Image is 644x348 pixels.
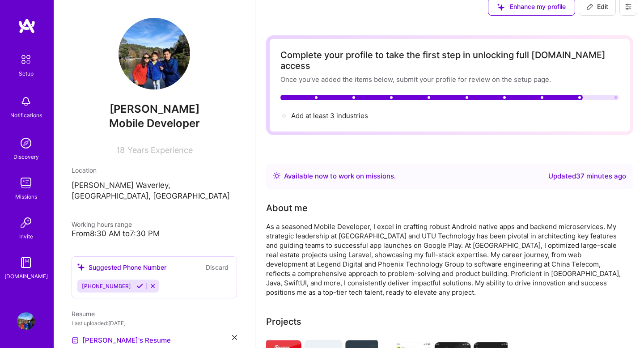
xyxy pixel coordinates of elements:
[72,102,237,116] span: [PERSON_NAME]
[203,262,231,272] button: Discard
[72,318,237,328] div: Last uploaded: [DATE]
[127,145,193,155] span: Years Experience
[280,50,619,71] div: Complete your profile to take the first step in unlocking full [DOMAIN_NAME] access
[77,263,85,271] i: icon SuggestedTeams
[19,69,34,78] div: Setup
[17,254,35,272] img: guide book
[266,315,301,328] div: Projects
[4,272,48,281] div: [DOMAIN_NAME]
[72,310,95,318] span: Resume
[586,2,608,11] span: Edit
[116,145,125,155] span: 18
[109,117,200,130] span: Mobile Developer
[72,166,237,175] div: Location
[72,180,237,202] p: [PERSON_NAME] Waverley, [GEOGRAPHIC_DATA], [GEOGRAPHIC_DATA]
[18,18,36,34] img: logo
[119,18,190,89] img: User Avatar
[72,229,237,238] div: From 8:30 AM to 7:30 PM
[15,312,37,330] a: User Avatar
[17,214,35,232] img: Invite
[273,172,280,179] img: Availability
[17,93,35,110] img: bell
[136,283,143,289] i: Accept
[77,263,166,272] div: Suggested Phone Number
[82,283,131,289] span: [PHONE_NUMBER]
[266,201,308,215] div: About me
[17,134,35,152] img: discovery
[149,283,156,289] i: Reject
[10,110,42,120] div: Notifications
[232,335,237,340] i: icon Close
[266,222,624,297] div: As a seasoned Mobile Developer, I excel in crafting robust Android native apps and backend micros...
[17,50,35,69] img: setup
[17,174,35,192] img: teamwork
[291,111,368,120] span: Add at least 3 industries
[13,152,39,161] div: Discovery
[19,232,33,241] div: Invite
[548,171,626,182] div: Updated 37 minutes ago
[72,335,171,346] a: [PERSON_NAME]'s Resume
[17,312,35,330] img: User Avatar
[280,75,619,84] div: Once you’ve added the items below, submit your profile for review on the setup page.
[15,192,37,201] div: Missions
[284,171,396,182] div: Available now to work on missions .
[72,221,132,228] span: Working hours range
[72,337,79,344] img: Resume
